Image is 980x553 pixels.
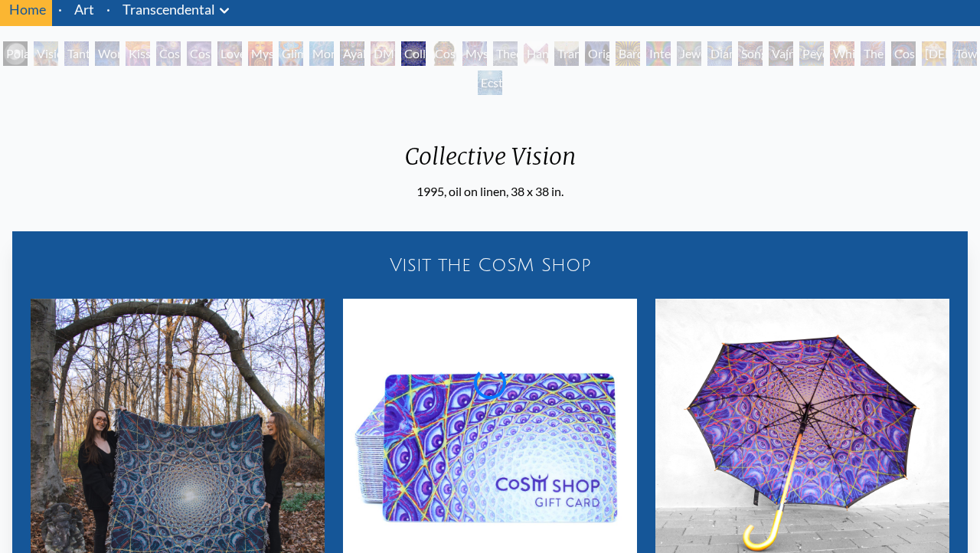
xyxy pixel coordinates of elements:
div: Mystic Eye [462,41,487,66]
div: Jewel Being [677,41,701,66]
div: Ecstasy [478,70,502,95]
div: Bardo Being [616,41,640,66]
a: Home [9,1,46,18]
div: DMT - The Spirit Molecule [371,41,395,66]
div: White Light [830,41,854,66]
div: Kiss of the [MEDICAL_DATA] [126,41,150,66]
div: Hands that See [524,41,548,66]
div: Cosmic Artist [187,41,211,66]
div: Mysteriosa 2 [248,41,273,66]
div: Toward the One [952,41,977,66]
div: The Great Turn [861,41,885,66]
div: [DEMOGRAPHIC_DATA] [922,41,946,66]
div: Glimpsing the Empyrean [279,41,303,66]
div: Wonder [95,41,119,66]
div: Cosmic Creativity [156,41,181,66]
div: Visionary Origin of Language [34,41,58,66]
div: Love is a Cosmic Force [217,41,242,66]
div: Original Face [585,41,609,66]
div: Polar Unity Spiral [3,41,28,66]
div: Cosmic Consciousness [891,41,916,66]
div: Monochord [309,41,334,66]
div: Diamond Being [707,41,732,66]
div: Interbeing [646,41,671,66]
div: Vajra Being [769,41,793,66]
div: Collective Vision [393,142,588,182]
div: Peyote Being [799,41,824,66]
div: Song of Vajra Being [738,41,763,66]
div: Cosmic [DEMOGRAPHIC_DATA] [432,41,456,66]
div: Collective Vision [401,41,426,66]
div: Theologue [493,41,518,66]
a: Visit the CoSM Shop [21,241,959,290]
div: Tantra [64,41,89,66]
div: 1995, oil on linen, 38 x 38 in. [393,182,588,201]
div: Transfiguration [554,41,579,66]
div: Ayahuasca Visitation [340,41,364,66]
